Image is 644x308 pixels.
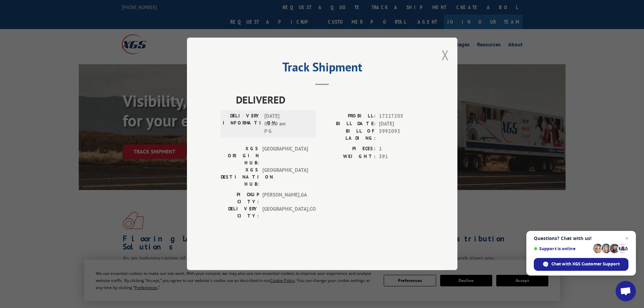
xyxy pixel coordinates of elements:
[379,153,424,161] span: 391
[262,191,308,206] span: [PERSON_NAME] , GA
[534,236,628,241] span: Questions? Chat with us!
[322,153,376,161] label: WEIGHT:
[264,113,310,136] span: [DATE] 06:00 am P G
[221,62,424,75] h2: Track Shipment
[262,167,308,188] span: [GEOGRAPHIC_DATA]
[442,46,449,64] button: Close modal
[616,281,636,301] a: Open chat
[322,120,376,128] label: BILL DATE:
[322,145,376,153] label: PIECES:
[379,145,424,153] span: 1
[262,145,308,167] span: [GEOGRAPHIC_DATA]
[534,246,591,251] span: Support is online
[379,128,424,142] span: 5992093
[221,145,259,167] label: XGS ORIGIN HUB:
[322,113,376,120] label: PROBILL:
[379,113,424,120] span: 17227205
[223,113,261,136] label: DELIVERY INFORMATION:
[221,191,259,206] label: PICKUP CITY:
[534,258,628,271] span: Chat with XGS Customer Support
[221,167,259,188] label: XGS DESTINATION HUB:
[262,206,308,220] span: [GEOGRAPHIC_DATA] , CO
[322,128,376,142] label: BILL OF LADING:
[551,261,620,267] span: Chat with XGS Customer Support
[221,206,259,220] label: DELIVERY CITY:
[379,120,424,128] span: [DATE]
[236,92,424,108] span: DELIVERED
